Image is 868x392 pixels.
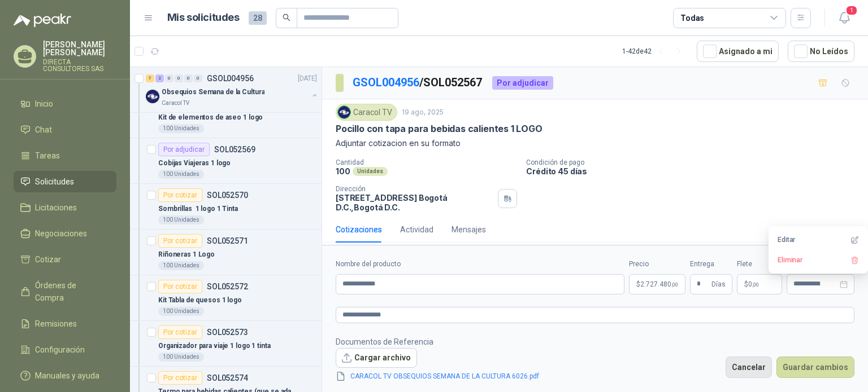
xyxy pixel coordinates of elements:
[752,281,759,288] span: ,00
[207,283,248,290] p: SOL052572
[158,341,271,351] p: Organizador para viaje 1 logo 1 tinta
[353,76,419,89] a: GSOL004956
[776,356,854,378] button: Guardar cambios
[130,275,322,321] a: Por cotizarSOL052572Kit Tabla de quesos 1 logo100 Unidades
[249,11,267,25] span: 28
[737,274,782,294] p: $ 0,00
[834,8,854,28] button: 1
[283,14,290,21] span: search
[526,166,863,176] p: Crédito 45 días
[14,145,116,166] a: Tareas
[737,259,782,270] label: Flete
[162,87,264,98] p: Obsequios Semana de la Cultura
[773,251,863,269] button: Eliminar
[14,365,116,386] a: Manuales y ayuda
[336,166,350,176] p: 100
[35,175,74,188] span: Solicitudes
[158,112,263,123] p: Kit de elementos de aseo 1 logo
[14,14,71,27] img: Logo peakr
[158,204,238,214] p: Sombrillas 1 logo 1 Tinta
[748,281,759,288] span: 0
[158,234,202,248] div: Por cotizar
[165,74,173,82] div: 0
[207,191,248,199] p: SOL052570
[14,93,116,114] a: Inicio
[346,371,544,382] a: CARACOL TV OBSEQUIOS SEMANA DE LA CULTURA 6026.pdf
[194,74,202,82] div: 0
[14,313,116,334] a: Remisiones
[130,93,322,138] a: Por cotizarSOL052568Kit de elementos de aseo 1 logo100 Unidades
[336,104,397,121] div: Caracol TV
[130,321,322,367] a: Por cotizarSOL052573Organizador para viaje 1 logo 1 tinta100 Unidades
[298,73,317,84] p: [DATE]
[14,119,116,140] a: Chat
[14,249,116,270] a: Cotizar
[35,318,77,330] span: Remisiones
[338,106,350,118] img: Company Logo
[336,336,557,348] p: Documentos de Referencia
[35,124,52,136] span: Chat
[336,193,493,212] p: [STREET_ADDRESS] Bogotá D.C. , Bogotá D.C.
[158,371,202,385] div: Por cotizar
[158,261,204,270] div: 100 Unidades
[711,275,726,294] span: Días
[629,274,685,294] p: $2.727.480,00
[207,328,248,336] p: SOL052573
[43,41,116,56] p: [PERSON_NAME] [PERSON_NAME]
[158,158,231,169] p: Cobijas Viajeras 1 logo
[336,123,542,135] p: Pocillo con tapa para bebidas calientes 1 LOGO
[744,281,748,288] span: $
[697,41,779,62] button: Asignado a mi
[14,339,116,360] a: Configuración
[14,171,116,192] a: Solicitudes
[336,137,854,149] p: Adjuntar cotizacion en su formato
[845,5,858,16] span: 1
[158,188,202,202] div: Por cotizar
[162,99,189,108] p: Caracol TV
[671,281,678,288] span: ,00
[35,279,106,304] span: Órdenes de Compra
[158,124,204,133] div: 100 Unidades
[130,230,322,275] a: Por cotizarSOL052571Riñoneras 1 Logo100 Unidades
[146,72,319,108] a: 7 2 0 0 0 0 GSOL004956[DATE] Company LogoObsequios Semana de la CulturaCaracol TV
[452,223,486,236] div: Mensajes
[130,184,322,230] a: Por cotizarSOL052570Sombrillas 1 logo 1 Tinta100 Unidades
[35,369,99,382] span: Manuales y ayuda
[492,76,553,90] div: Por adjudicar
[35,98,53,110] span: Inicio
[146,74,154,82] div: 7
[158,249,215,260] p: Riñoneras 1 Logo
[158,307,204,316] div: 100 Unidades
[773,231,863,249] button: Editar
[158,353,204,362] div: 100 Unidades
[336,348,417,368] button: Cargar archivo
[158,215,204,224] div: 100 Unidades
[35,343,85,356] span: Configuración
[35,227,87,240] span: Negociaciones
[158,295,242,306] p: Kit Tabla de quesos 1 logo
[353,167,388,176] div: Unidades
[336,185,493,193] p: Dirección
[158,143,210,156] div: Por adjudicar
[207,74,254,82] p: GSOL004956
[336,259,624,270] label: Nombre del producto
[35,253,61,266] span: Cotizar
[353,74,483,91] p: / SOL052567
[214,146,255,153] p: SOL052569
[526,158,863,166] p: Condición de pago
[680,12,704,24] div: Todas
[402,107,444,118] p: 19 ago, 2025
[130,138,322,184] a: Por adjudicarSOL052569Cobijas Viajeras 1 logo100 Unidades
[175,74,183,82] div: 0
[146,90,159,103] img: Company Logo
[35,149,60,162] span: Tareas
[336,223,382,236] div: Cotizaciones
[400,223,433,236] div: Actividad
[155,74,164,82] div: 2
[14,275,116,309] a: Órdenes de Compra
[640,281,678,288] span: 2.727.480
[184,74,193,82] div: 0
[43,59,116,72] p: DIRECTA CONSULTORES SAS
[158,280,202,293] div: Por cotizar
[35,201,77,214] span: Licitaciones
